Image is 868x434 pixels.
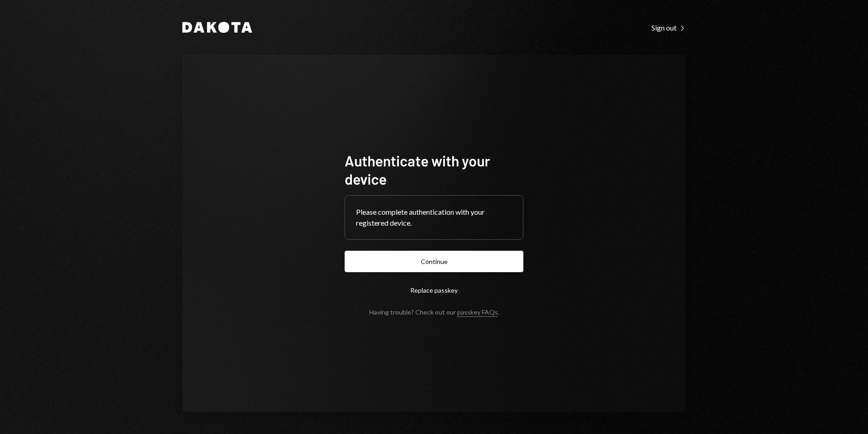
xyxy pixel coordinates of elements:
[457,308,498,317] a: passkey FAQs
[345,251,523,272] button: Continue
[369,308,499,316] div: Having trouble? Check out our .
[356,207,512,228] div: Please complete authentication with your registered device.
[345,151,523,188] h1: Authenticate with your device
[651,23,686,32] div: Sign out
[651,22,686,32] a: Sign out
[345,279,523,301] button: Replace passkey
